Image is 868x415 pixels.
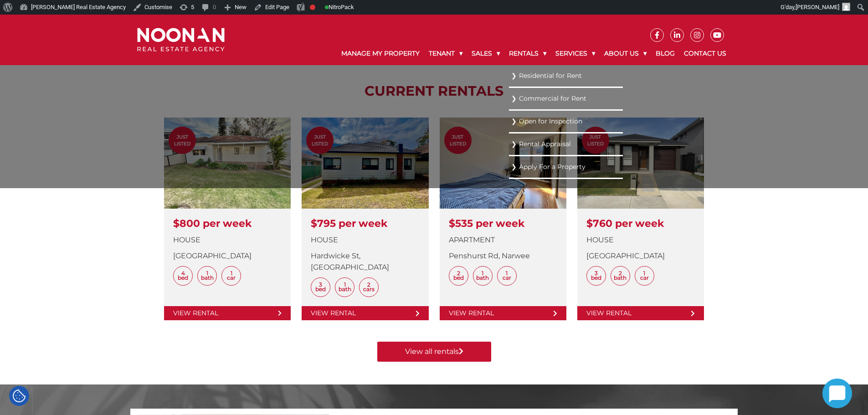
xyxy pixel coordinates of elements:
a: Open for Inspection [511,115,621,128]
img: Noonan Real Estate Agency [137,28,225,52]
a: Rentals [504,42,551,65]
a: Rental Appraisal [511,138,621,150]
a: Tenant [424,42,467,65]
a: View all rentals [377,342,491,362]
a: Apply For a Property [511,161,621,173]
div: Focus keyphrase not set [310,5,315,10]
a: Blog [651,42,679,65]
a: Residential for Rent [511,70,621,82]
a: About Us [600,42,651,65]
a: Manage My Property [337,42,424,65]
a: Sales [467,42,504,65]
a: Services [551,42,600,65]
span: [PERSON_NAME] [796,4,839,10]
div: Cookie Settings [9,386,29,406]
a: Commercial for Rent [511,92,621,105]
a: Contact Us [679,42,731,65]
